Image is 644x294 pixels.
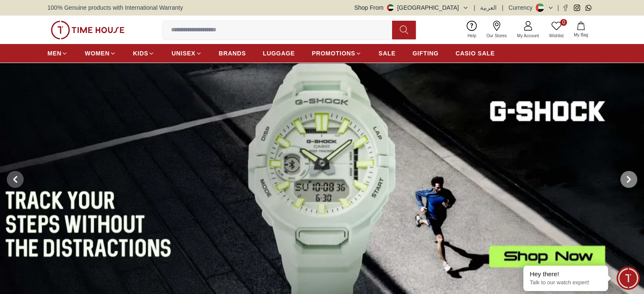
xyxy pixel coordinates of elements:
[546,33,567,39] span: Wishlist
[574,5,580,11] a: Instagram
[412,46,439,61] a: GIFTING
[379,46,395,61] a: SALE
[481,19,512,41] a: Our Stores
[464,33,480,39] span: Help
[312,49,355,58] span: PROMOTIONS
[51,21,124,39] img: ...
[219,49,246,58] span: BRANDS
[312,46,362,61] a: PROMOTIONS
[480,3,497,12] button: العربية
[263,46,295,61] a: LUGGAGE
[133,49,148,58] span: KIDS
[585,5,591,11] a: Whatsapp
[171,46,202,61] a: UNISEX
[85,49,110,58] span: WOMEN
[530,279,602,286] p: Talk to our watch expert!
[219,46,246,61] a: BRANDS
[263,49,295,58] span: LUGGAGE
[483,33,510,39] span: Our Stores
[616,267,640,290] div: Chat Widget
[456,49,495,58] span: CASIO SALE
[560,19,567,26] span: 0
[85,46,116,61] a: WOMEN
[544,19,569,41] a: 0Wishlist
[387,4,394,11] img: United Arab Emirates
[569,20,593,40] button: My Bag
[47,49,61,58] span: MEN
[47,46,68,61] a: MEN
[514,33,542,39] span: My Account
[354,3,469,12] button: Shop From[GEOGRAPHIC_DATA]
[412,49,439,58] span: GIFTING
[557,3,559,12] span: |
[133,46,155,61] a: KIDS
[509,3,536,12] div: Currency
[502,3,503,12] span: |
[379,49,395,58] span: SALE
[562,5,569,11] a: Facebook
[530,270,602,278] div: Hey there!
[171,49,195,58] span: UNISEX
[570,32,591,38] span: My Bag
[456,46,495,61] a: CASIO SALE
[47,3,183,12] span: 100% Genuine products with International Warranty
[474,3,475,12] span: |
[462,19,481,41] a: Help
